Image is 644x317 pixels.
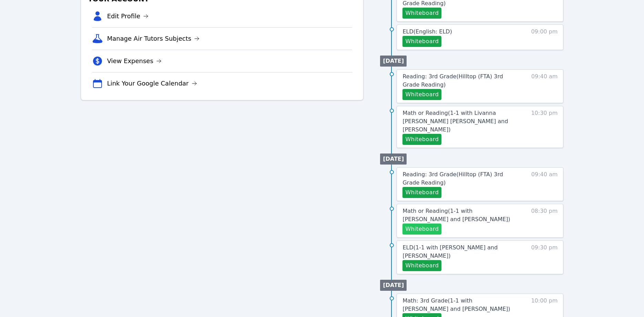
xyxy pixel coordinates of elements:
[402,297,510,312] span: Math: 3rd Grade ( 1-1 with [PERSON_NAME] and [PERSON_NAME] )
[402,72,519,89] a: Reading: 3rd Grade(Hilltop (FTA) 3rd Grade Reading)
[531,207,558,235] span: 08:30 pm
[402,224,441,235] button: Whiteboard
[531,72,558,100] span: 09:40 am
[380,280,407,291] li: [DATE]
[402,297,519,313] a: Math: 3rd Grade(1-1 with [PERSON_NAME] and [PERSON_NAME])
[107,79,197,88] a: Link Your Google Calendar
[402,134,441,145] button: Whiteboard
[402,110,508,133] span: Math or Reading ( 1-1 with Livanna [PERSON_NAME] [PERSON_NAME] and [PERSON_NAME] )
[402,28,452,36] a: ELD(English: ELD)
[531,244,558,271] span: 09:30 pm
[531,109,558,145] span: 10:30 pm
[402,244,519,260] a: ELD(1-1 with [PERSON_NAME] and [PERSON_NAME])
[402,260,441,271] button: Whiteboard
[402,207,519,224] a: Math or Reading(1-1 with [PERSON_NAME] and [PERSON_NAME])
[402,109,519,134] a: Math or Reading(1-1 with Livanna [PERSON_NAME] [PERSON_NAME] and [PERSON_NAME])
[402,187,441,198] button: Whiteboard
[402,244,498,259] span: ELD ( 1-1 with [PERSON_NAME] and [PERSON_NAME] )
[402,89,441,100] button: Whiteboard
[402,73,503,88] span: Reading: 3rd Grade ( Hilltop (FTA) 3rd Grade Reading )
[107,11,149,21] a: Edit Profile
[402,171,503,186] span: Reading: 3rd Grade ( Hilltop (FTA) 3rd Grade Reading )
[531,170,558,198] span: 09:40 am
[107,34,200,43] a: Manage Air Tutors Subjects
[402,208,510,222] span: Math or Reading ( 1-1 with [PERSON_NAME] and [PERSON_NAME] )
[107,56,162,66] a: View Expenses
[402,36,441,47] button: Whiteboard
[402,28,452,35] span: ELD ( English: ELD )
[531,28,558,47] span: 09:00 pm
[402,170,519,187] a: Reading: 3rd Grade(Hilltop (FTA) 3rd Grade Reading)
[380,56,407,67] li: [DATE]
[402,8,441,19] button: Whiteboard
[380,153,407,165] li: [DATE]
